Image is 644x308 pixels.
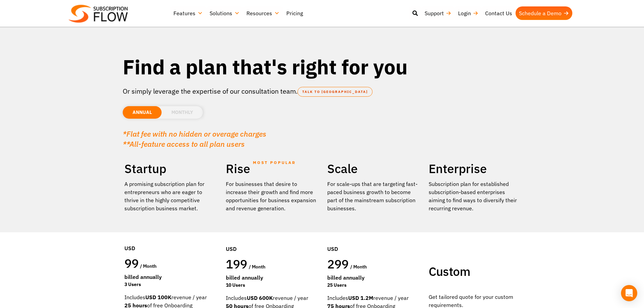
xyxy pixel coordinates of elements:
[243,6,283,20] a: Resources
[226,282,317,289] div: 10 Users
[455,6,482,20] a: Login
[123,106,162,119] li: ANNUAL
[327,256,349,272] span: 299
[327,180,419,212] div: For scale-ups that are targeting fast-paced business growth to become part of the mainstream subs...
[327,282,419,289] div: 25 Users
[226,274,317,282] div: Billed Annually
[124,273,216,281] div: Billed Annually
[226,224,317,256] div: USD
[429,263,470,279] span: Custom
[206,6,243,20] a: Solutions
[348,294,373,301] strong: USD 1.2M
[421,6,455,20] a: Support
[327,161,419,176] h2: Scale
[124,255,139,271] span: 99
[124,161,216,176] h2: Startup
[350,264,367,270] span: / month
[283,6,306,20] a: Pricing
[253,155,296,170] span: MOST POPULAR
[249,264,265,270] span: / month
[429,161,520,176] h2: Enterprise
[140,263,157,269] span: / month
[123,129,266,139] em: *Flat fee with no hidden or overage charges
[69,5,128,23] img: Subscriptionflow
[429,180,520,212] p: Subscription plan for established subscription-based enterprises aiming to find ways to diversify...
[124,224,216,256] div: USD
[327,224,419,256] div: USD
[247,294,273,301] strong: USD 600K
[123,139,245,149] em: **All-feature access to all plan users
[123,86,522,96] p: Or simply leverage the expertise of our consultation team.
[170,6,206,20] a: Features
[516,6,572,20] a: Schedule a Demo
[327,274,419,282] div: Billed Annually
[123,54,522,79] h1: Find a plan that's right for you
[124,180,216,212] p: A promising subscription plan for entrepreneurs who are eager to thrive in the highly competitive...
[297,87,373,97] a: TALK TO [GEOGRAPHIC_DATA]
[226,161,317,176] h2: Rise
[124,281,216,288] div: 3 Users
[226,256,247,272] span: 199
[226,180,317,212] div: For businesses that desire to increase their growth and find more opportunities for business expa...
[162,106,203,119] li: MONTHLY
[621,285,637,301] div: Open Intercom Messenger
[145,294,171,301] strong: USD 100K
[482,6,516,20] a: Contact Us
